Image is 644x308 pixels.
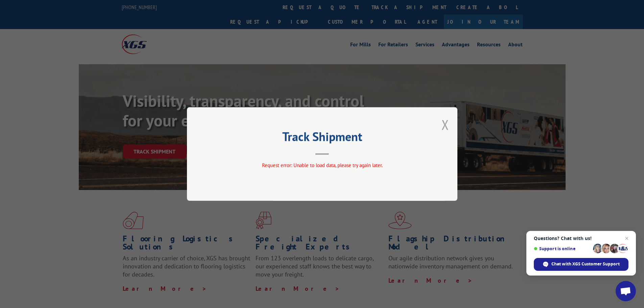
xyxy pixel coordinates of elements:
span: Support is online [534,246,591,251]
div: Chat with XGS Customer Support [534,258,628,271]
div: Open chat [616,281,636,301]
span: Questions? Chat with us! [534,236,628,241]
span: Request error: Unable to load data, please try again later. [262,162,382,168]
h2: Track Shipment [221,132,424,145]
span: Chat with XGS Customer Support [551,261,620,267]
button: Close modal [442,116,449,134]
span: Close chat [623,234,631,242]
